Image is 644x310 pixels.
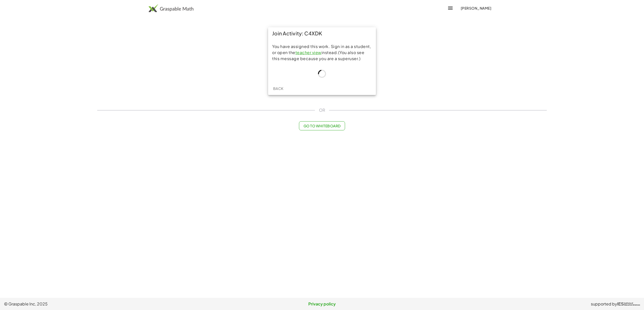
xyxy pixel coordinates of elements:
div: Join Activity: C4XDK [268,27,376,39]
span: © Graspable Inc, 2025 [4,301,216,307]
a: Privacy policy [216,301,428,307]
span: supported by [591,301,617,307]
span: Institute of Education Sciences [624,302,640,306]
a: teacher view [295,50,321,55]
span: OR [319,107,325,113]
a: IESInstitute ofEducation Sciences [617,301,640,307]
span: IES [617,302,624,306]
span: Go to Whiteboard [303,124,340,128]
button: Go to Whiteboard [299,121,345,130]
span: Back [273,86,283,91]
button: [PERSON_NAME] [456,4,495,13]
button: Back [270,84,286,93]
span: [PERSON_NAME] [460,6,491,10]
div: You have assigned this work. Sign in as a student, or open the instead. (You also see this messag... [272,43,372,62]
